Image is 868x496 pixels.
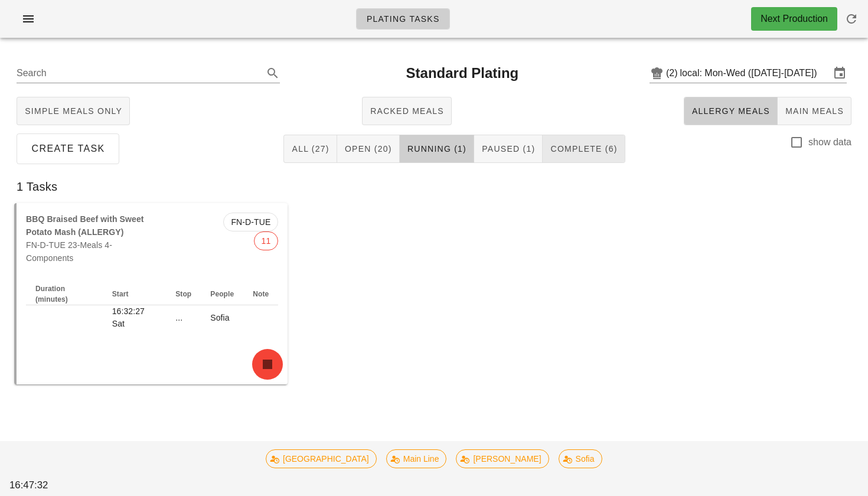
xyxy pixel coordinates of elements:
[7,475,79,495] div: 16:47:32
[543,135,625,163] button: Complete (6)
[291,144,329,154] span: All (27)
[26,283,103,305] th: Duration (minutes)
[166,283,201,305] th: Stop
[24,106,122,116] span: Simple Meals Only
[337,135,400,163] button: Open (20)
[26,214,144,237] b: BBQ Braised Beef with Sweet Potato Mash (ALLERGY)
[666,67,680,79] div: (2)
[362,97,452,125] button: Racked Meals
[684,97,778,125] button: Allergy Meals
[400,135,474,163] button: Running (1)
[691,106,770,116] span: Allergy Meals
[481,144,535,154] span: Paused (1)
[366,14,440,24] span: Plating Tasks
[474,135,543,163] button: Paused (1)
[394,450,439,468] span: Main Line
[370,106,444,116] span: Racked Meals
[356,8,450,30] a: Plating Tasks
[103,283,167,305] th: Start
[262,232,271,250] span: 11
[17,97,130,125] button: Simple Meals Only
[778,97,851,125] button: Main Meals
[166,305,201,330] td: ...
[566,450,595,468] span: Sofia
[785,106,844,116] span: Main Meals
[231,213,270,231] span: FN-D-TUE
[808,136,851,148] label: show data
[243,283,278,305] th: Note
[7,168,861,205] div: 1 Tasks
[31,143,105,154] span: Create Task
[201,283,243,305] th: People
[407,144,466,154] span: Running (1)
[344,144,392,154] span: Open (20)
[103,305,167,330] td: 16:32:27 Sat
[283,135,337,163] button: All (27)
[406,63,519,84] h2: Standard Plating
[19,205,152,272] div: FN-D-TUE 23-Meals 4-Components
[761,12,828,26] div: Next Production
[201,305,243,330] td: Sofia
[464,450,541,468] span: [PERSON_NAME]
[273,450,369,468] span: [GEOGRAPHIC_DATA]
[17,133,119,164] button: Create Task
[550,144,617,154] span: Complete (6)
